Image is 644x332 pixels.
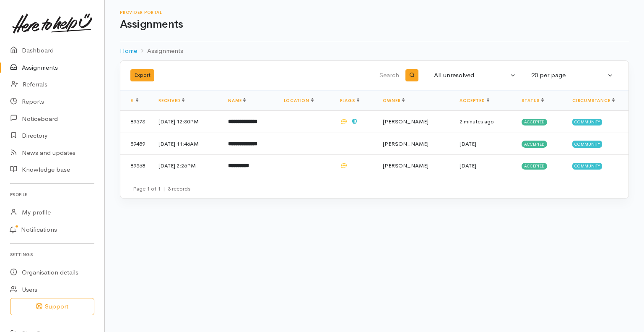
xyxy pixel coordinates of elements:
time: 2 minutes ago [460,118,494,125]
td: [DATE] 11:46AM [152,133,221,155]
a: Status [522,98,544,103]
span: Community [572,163,602,170]
small: Page 1 of 1 3 records [133,185,190,192]
button: All unresolved [429,67,521,84]
a: # [130,98,138,103]
td: 89573 [120,111,152,133]
h6: Profile [10,189,94,200]
li: Assignments [137,46,183,56]
a: Home [120,46,137,56]
span: Accepted [522,141,547,147]
td: 89368 [120,155,152,177]
nav: breadcrumb [120,41,629,61]
a: Accepted [460,98,489,103]
span: [PERSON_NAME] [383,118,428,125]
h1: Assignments [120,18,629,31]
span: | [163,185,165,192]
span: [PERSON_NAME] [383,140,428,147]
a: Received [158,98,184,103]
button: Support [10,298,94,315]
time: [DATE] [460,162,476,169]
span: Community [572,141,602,147]
div: 20 per page [531,71,606,80]
a: Flags [340,98,359,103]
time: [DATE] [460,140,476,147]
h6: Provider Portal [120,10,629,15]
button: Export [130,69,154,81]
div: All unresolved [434,71,509,80]
span: Community [572,119,602,125]
td: 89489 [120,133,152,155]
h6: Settings [10,249,94,260]
a: Owner [383,98,405,103]
button: 20 per page [526,67,618,84]
input: Search [280,65,401,86]
td: [DATE] 2:26PM [152,155,221,177]
a: Location [284,98,314,103]
span: Accepted [522,163,547,170]
td: [DATE] 12:30PM [152,111,221,133]
span: [PERSON_NAME] [383,162,428,169]
a: Name [228,98,246,103]
span: Accepted [522,119,547,125]
a: Circumstance [572,98,615,103]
